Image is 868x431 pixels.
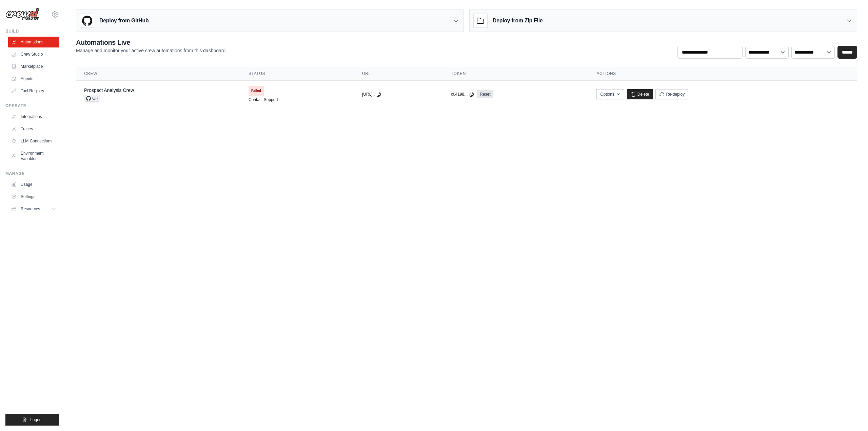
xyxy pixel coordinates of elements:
[76,67,240,81] th: Crew
[8,37,59,47] a: Automations
[249,86,264,96] span: Failed
[8,73,59,84] a: Agents
[240,67,354,81] th: Status
[655,89,688,99] button: Re-deploy
[21,206,40,212] span: Resources
[5,171,59,176] div: Manage
[8,49,59,60] a: Crew Studio
[8,148,59,164] a: Environment Variables
[249,97,278,102] a: Contact Support
[5,28,59,34] div: Build
[76,38,227,47] h2: Automations Live
[596,89,624,99] button: Options
[8,136,59,146] a: LLM Connections
[451,92,474,97] button: c04198...
[84,87,134,93] a: Prospect Analysis Crew
[8,111,59,122] a: Integrations
[477,90,493,98] a: Reset
[588,67,857,81] th: Actions
[5,8,39,21] img: Logo
[493,17,542,25] h3: Deploy from Zip File
[80,14,94,27] img: GitHub Logo
[84,95,100,102] span: GH
[8,203,59,214] button: Resources
[8,85,59,96] a: Tool Registry
[76,47,227,54] p: Manage and monitor your active crew automations from this dashboard.
[8,123,59,134] a: Traces
[354,67,443,81] th: URL
[8,179,59,190] a: Usage
[5,103,59,109] div: Operate
[8,191,59,202] a: Settings
[30,417,43,423] span: Logout
[443,67,589,81] th: Token
[627,89,653,99] a: Delete
[8,61,59,72] a: Marketplace
[5,414,59,426] button: Logout
[99,17,149,25] h3: Deploy from GitHub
